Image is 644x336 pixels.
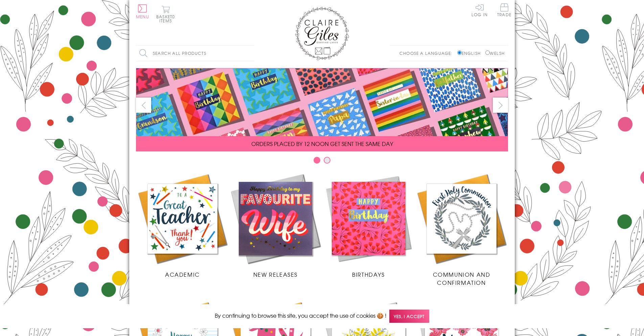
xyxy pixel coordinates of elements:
[497,3,511,17] span: Trade
[493,98,508,113] button: next
[415,172,508,287] a: Communion and Confirmation
[399,50,456,56] p: Choose a language:
[485,50,490,55] input: Welsh
[229,172,322,278] a: New Releases
[471,3,488,17] a: Log In
[457,50,462,55] input: English
[485,50,505,56] label: Welsh
[295,7,349,60] img: Claire Giles Greetings Cards
[322,172,415,278] a: Birthdays
[314,157,320,164] button: Carousel Page 1 (Current Slide)
[136,98,151,113] button: prev
[136,156,508,167] div: Carousel Pagination
[159,14,175,24] span: 0 items
[136,4,149,19] button: Menu
[136,46,254,61] input: Search all products
[352,270,385,278] span: Birthdays
[324,157,330,164] button: Carousel Page 2
[457,50,484,56] label: English
[136,172,229,278] a: Academic
[136,14,149,20] span: Menu
[248,46,254,61] input: Search
[389,310,429,323] span: Yes, I accept
[497,3,511,18] a: Trade
[433,270,490,287] span: Communion and Confirmation
[165,270,200,278] span: Academic
[251,140,393,148] span: ORDERS PLACED BY 12 NOON GET SENT THE SAME DAY
[156,5,175,23] button: Basket0 items
[253,270,298,278] span: New Releases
